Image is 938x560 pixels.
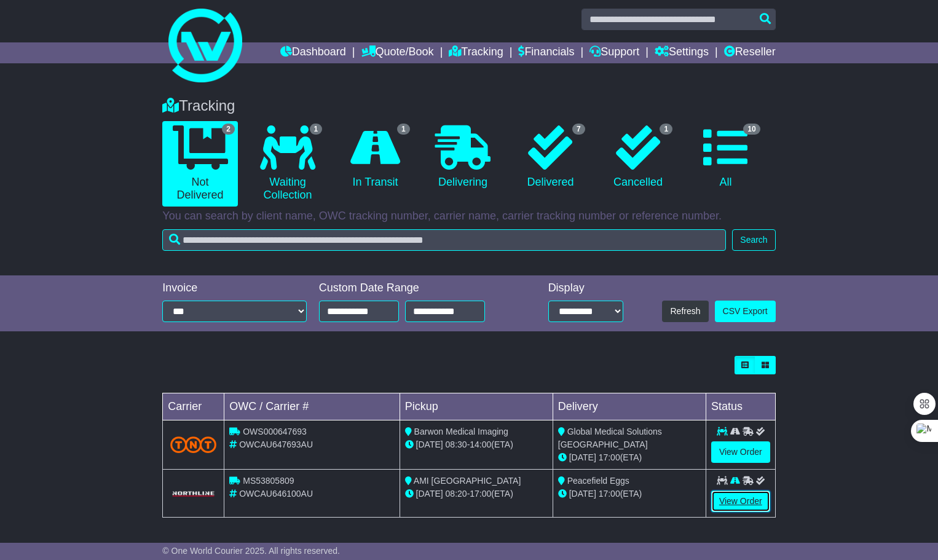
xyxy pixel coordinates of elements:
td: Status [706,393,775,420]
span: OWS000647693 [243,427,307,436]
a: Reseller [724,42,776,63]
div: Custom Date Range [319,282,515,295]
img: GetCarrierServiceLogo [170,490,216,497]
a: 10 All [688,121,763,194]
a: 2 Not Delivered [162,121,237,207]
span: 1 [310,124,323,135]
td: OWC / Carrier # [224,393,400,420]
span: 17:00 [599,489,620,499]
span: 17:00 [470,489,491,499]
div: Tracking [156,97,781,115]
a: 1 Waiting Collection [250,121,325,207]
span: 08:20 [446,489,467,499]
a: Support [589,42,639,63]
span: [DATE] [569,452,596,462]
span: Barwon Medical Imaging [414,427,508,436]
span: MS53805809 [243,476,294,486]
a: 1 Cancelled [601,121,676,194]
span: AMI [GEOGRAPHIC_DATA] [414,476,521,486]
div: (ETA) [558,451,701,464]
a: Tracking [449,42,503,63]
a: View Order [711,491,770,512]
div: (ETA) [558,487,701,500]
span: Peacefield Eggs [567,476,629,486]
span: 17:00 [599,452,620,462]
span: 08:30 [446,440,467,449]
span: 14:00 [470,440,491,449]
span: 10 [743,124,760,135]
span: Global Medical Solutions [GEOGRAPHIC_DATA] [558,427,662,449]
span: 2 [222,124,235,135]
span: OWCAU646100AU [239,489,313,499]
a: Settings [655,42,709,63]
p: You can search by client name, OWC tracking number, carrier name, carrier tracking number or refe... [162,210,775,223]
button: Search [732,229,775,251]
div: - (ETA) [405,438,548,451]
span: [DATE] [416,440,443,449]
span: 1 [660,124,672,135]
button: Refresh [662,301,708,322]
div: Invoice [162,282,306,295]
div: Display [548,282,623,295]
a: View Order [711,441,770,463]
a: Dashboard [280,42,346,63]
div: - (ETA) [405,487,548,500]
span: [DATE] [569,489,596,499]
img: TNT_Domestic.png [170,436,216,453]
span: OWCAU647693AU [239,440,313,449]
a: Delivering [425,121,500,194]
span: 7 [572,124,585,135]
a: Quote/Book [361,42,434,63]
a: Financials [518,42,574,63]
a: 1 In Transit [337,121,412,194]
span: 1 [397,124,410,135]
span: [DATE] [416,489,443,499]
td: Carrier [163,393,224,420]
a: CSV Export [715,301,776,322]
a: 7 Delivered [513,121,588,194]
span: © One World Courier 2025. All rights reserved. [162,546,340,556]
td: Pickup [400,393,553,420]
td: Delivery [553,393,706,420]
